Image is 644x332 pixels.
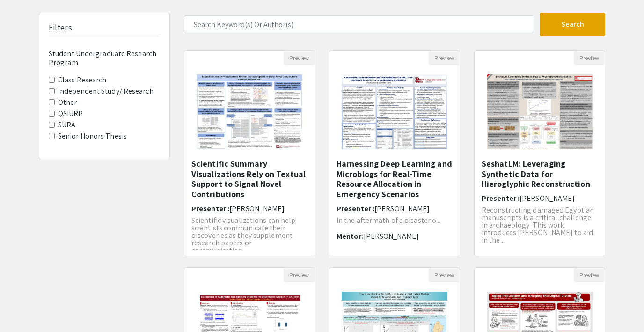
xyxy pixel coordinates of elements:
[477,65,602,159] img: <p>SeshatLM: Leveraging Synthetic Data for Hieroglyphic Reconstruction</p>
[482,159,598,189] h5: SeshatLM: Leveraging Synthetic Data for Hieroglyphic Reconstruction
[374,204,430,214] span: [PERSON_NAME]
[429,268,460,282] button: Preview
[520,193,575,203] span: [PERSON_NAME]
[7,290,40,325] iframe: Chat
[329,50,460,256] div: Open Presentation <p><strong style="color: rgb(34, 34, 34);">Harnessing Deep Learning and Microbl...
[337,231,364,241] span: Mentor:
[482,207,598,244] p: Reconstructing damaged Egyptian manuscripts is a critical challenge in archaeology. This work int...
[284,51,315,65] button: Preview
[187,65,312,159] img: <p>Scientific Summary Visualizations Rely on Textual Support to Signal Novel Contributions</p><p>...
[574,51,605,65] button: Preview
[58,108,83,119] label: QSIURP
[574,268,605,282] button: Preview
[191,204,307,213] h6: Presenter :
[337,217,453,224] p: In the aftermath of a disaster o...
[482,194,598,203] h6: Presenter :
[364,231,419,241] span: [PERSON_NAME]
[184,15,534,33] input: Search Keyword(s) Or Author(s)
[284,268,315,282] button: Preview
[58,119,75,131] label: SURA
[229,204,285,214] span: [PERSON_NAME]
[191,159,307,199] h5: Scientific Summary Visualizations Rely on Textual Support to Signal Novel Contributions
[540,13,605,36] button: Search
[337,204,453,213] h6: Presenter :
[332,65,457,159] img: <p><strong style="color: rgb(34, 34, 34);">Harnessing Deep Learning and Microblogs for Real-Time ...
[58,86,154,97] label: Independent Study/ Research
[191,217,307,254] p: Scientific visualizations can help scientists communicate their discoveries as they supplement re...
[337,159,453,199] h5: Harnessing Deep Learning and Microblogs for Real-Time Resource Allocation in Emergency Scenarios
[58,131,127,142] label: Senior Honors Thesis
[58,74,106,86] label: Class Research
[49,49,160,67] h6: Student Undergraduate Research Program
[184,50,315,256] div: Open Presentation <p>Scientific Summary Visualizations Rely on Textual Support to Signal Novel Co...
[49,22,72,33] h5: Filters
[429,51,460,65] button: Preview
[474,50,605,256] div: Open Presentation <p>SeshatLM: Leveraging Synthetic Data for Hieroglyphic Reconstruction</p>
[58,97,77,108] label: Other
